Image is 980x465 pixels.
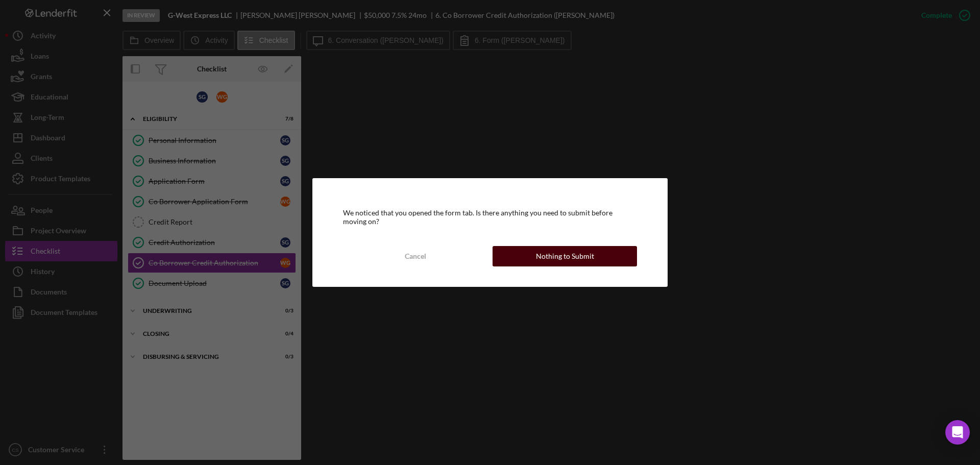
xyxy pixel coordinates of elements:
button: Cancel [343,246,487,266]
div: Cancel [405,246,426,266]
div: Nothing to Submit [536,246,594,266]
div: Open Intercom Messenger [945,420,970,445]
div: We noticed that you opened the form tab. Is there anything you need to submit before moving on? [343,209,637,225]
button: Nothing to Submit [493,246,637,266]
